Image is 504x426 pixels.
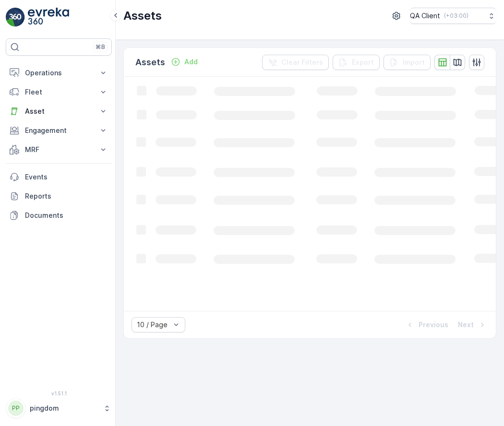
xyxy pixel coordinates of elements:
p: Clear Filters [281,58,323,67]
img: logo_light-DOdMpM7g.png [28,8,69,27]
button: Fleet [6,83,112,102]
p: Reports [25,191,108,201]
p: Previous [419,320,448,330]
a: Events [6,167,112,187]
button: Asset [6,102,112,121]
p: Assets [123,8,162,24]
button: MRF [6,140,112,159]
span: v 1.51.1 [6,390,112,396]
p: Next [458,320,474,330]
div: PP [8,401,24,416]
p: ⌘B [96,43,105,51]
button: QA Client(+03:00) [410,8,496,24]
p: QA Client [410,11,440,21]
button: Export [333,55,380,70]
button: Next [457,319,488,331]
a: Documents [6,206,112,225]
p: Asset [25,106,93,116]
button: PPpingdom [6,398,112,418]
button: Add [167,56,202,68]
p: Events [25,172,108,182]
p: Add [184,57,198,67]
p: Operations [25,68,93,78]
button: Import [384,55,431,70]
a: Reports [6,187,112,206]
p: ( +03:00 ) [444,12,468,20]
p: Fleet [25,87,93,97]
p: pingdom [30,403,98,413]
p: Assets [135,56,165,69]
button: Clear Filters [262,55,329,70]
button: Previous [404,319,449,331]
p: Engagement [25,126,93,135]
p: Export [352,58,374,67]
button: Operations [6,63,112,83]
img: logo [6,8,25,27]
p: Documents [25,211,108,220]
button: Engagement [6,121,112,140]
p: Import [403,58,425,67]
p: MRF [25,145,93,154]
